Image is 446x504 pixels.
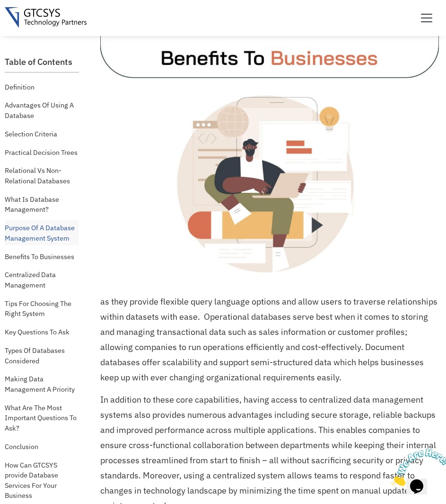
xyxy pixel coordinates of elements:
a: Advantages Of Using A Database [5,98,79,123]
a: Key Questions To Ask [5,324,70,340]
a: How Can GTCSYS provide Database Services For Your Business [5,458,79,503]
a: Tips For Choosing The Right System [5,296,79,321]
p: as they provide flexible query language options and allow users to traverse relationships within ... [100,294,439,385]
a: Making Data Management A Priority [5,371,79,396]
a: Types Of Databases Considered [5,343,79,368]
a: Definition [5,80,35,95]
a: Practical Decision Trees [5,145,78,160]
a: What Are The Most Important Questions To Ask? [5,400,79,436]
img: Chat attention grabber [4,4,62,41]
a: What Is Database Management? [5,192,79,217]
a: Centralized Data Management [5,267,79,292]
a: Conclusion [5,439,38,454]
a: Purpose Of A Database Management System [5,220,79,245]
a: Relational Vs Non-Relational Databases [5,163,79,188]
img: benefits of businesses [100,28,439,283]
a: Selection Criteria [5,126,57,142]
iframe: chat widget [387,445,446,490]
a: Benefits To Businesses [5,249,74,264]
h2: Table of Contents [5,57,79,67]
img: Gtcsys logo [5,7,87,28]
